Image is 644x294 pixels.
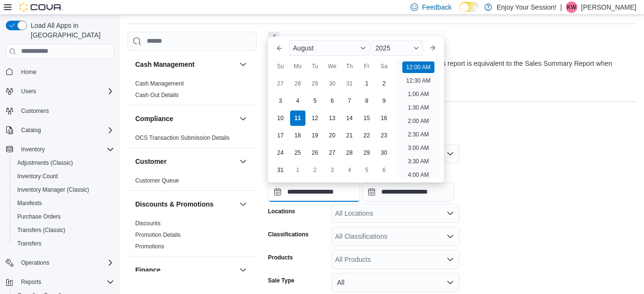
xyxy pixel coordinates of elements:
a: Cash Out Details [135,92,179,98]
button: Customer [135,157,235,166]
span: 2025 [375,44,390,52]
li: 12:00 AM [402,61,434,73]
span: Transfers (Classic) [13,224,114,236]
li: 2:00 AM [404,115,433,127]
li: 2:30 AM [404,129,433,140]
input: Press the down key to enter a popover containing a calendar. Press the escape key to close the po... [268,183,360,202]
a: Inventory Count [13,171,62,182]
a: Inventory Manager (Classic) [13,184,93,196]
div: day-26 [307,145,323,160]
label: Locations [268,208,295,215]
span: Adjustments (Classic) [17,159,73,167]
div: Button. Open the month selector. August is currently selected. [289,40,370,56]
p: Enjoy Your Session! [497,1,557,13]
span: Customers [17,105,114,117]
div: day-21 [342,128,357,143]
span: KW [567,1,576,13]
div: day-19 [307,128,323,143]
button: Transfers (Classic) [10,223,118,237]
div: day-13 [325,110,340,126]
div: day-30 [325,76,340,91]
div: day-4 [342,162,357,178]
div: Fr [359,59,375,74]
div: day-31 [342,76,357,91]
span: Promotion Details [135,231,181,239]
h3: Finance [135,265,161,275]
button: Finance [135,265,235,275]
div: day-3 [325,162,340,178]
button: Reports [17,276,45,288]
div: Customer [128,175,257,190]
span: Inventory [21,146,45,153]
div: day-6 [376,162,392,178]
div: View sales totals by location for a specified date range. This report is equivalent to the Sales ... [268,59,632,79]
span: Manifests [17,199,42,207]
div: day-30 [376,145,392,160]
img: Cova [19,2,62,12]
span: Inventory Manager (Classic) [13,184,114,196]
a: Transfers (Classic) [13,224,69,236]
a: Promotion Details [135,232,181,238]
button: Discounts & Promotions [135,199,235,209]
div: day-7 [342,93,357,109]
a: OCS Transaction Submission Details [135,135,230,141]
div: Cash Management [128,78,257,105]
div: day-5 [307,93,323,109]
div: day-20 [325,128,340,143]
button: Inventory [2,143,118,156]
span: August [293,44,314,52]
div: Th [342,59,357,74]
span: Reports [17,276,114,288]
button: Finance [237,264,249,276]
div: Tu [307,59,323,74]
div: day-31 [273,162,288,178]
li: 1:00 AM [404,88,433,100]
h3: Customer [135,157,166,166]
div: day-18 [290,128,305,143]
div: Button. Open the year selector. 2025 is currently selected. [372,40,423,56]
span: Catalog [21,126,41,134]
button: Users [2,85,118,98]
button: Next month [425,40,440,56]
div: day-29 [359,145,375,160]
div: day-8 [359,93,375,109]
span: Discounts [135,220,161,227]
div: day-23 [376,128,392,143]
span: Dark Mode [459,12,460,12]
p: [PERSON_NAME] [581,1,636,13]
div: day-17 [273,128,288,143]
button: Open list of options [446,256,454,263]
label: Products [268,254,293,261]
div: day-11 [290,110,305,126]
span: Cash Management [135,80,184,87]
button: Customers [2,104,118,118]
span: Home [21,68,36,76]
button: Previous Month [272,40,287,56]
div: We [325,59,340,74]
span: Operations [21,259,49,267]
span: Home [17,66,114,78]
p: | [560,1,562,13]
div: day-28 [342,145,357,160]
span: Promotions [135,243,164,250]
span: Operations [17,257,114,269]
div: day-24 [273,145,288,160]
div: day-28 [290,76,305,91]
button: Open list of options [446,233,454,240]
button: Open list of options [446,209,454,217]
li: 1:30 AM [404,102,433,113]
span: Customer Queue [135,177,179,184]
button: Cash Management [237,59,249,70]
div: day-25 [290,145,305,160]
div: day-14 [342,110,357,126]
button: All [331,273,460,292]
button: Reports [2,275,118,289]
label: Sale Type [268,277,294,284]
button: Catalog [2,123,118,137]
button: Customer [237,156,249,167]
span: Purchase Orders [13,211,114,222]
span: Adjustments (Classic) [13,157,114,169]
div: day-12 [307,110,323,126]
div: day-9 [376,93,392,109]
label: Classifications [268,231,309,238]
